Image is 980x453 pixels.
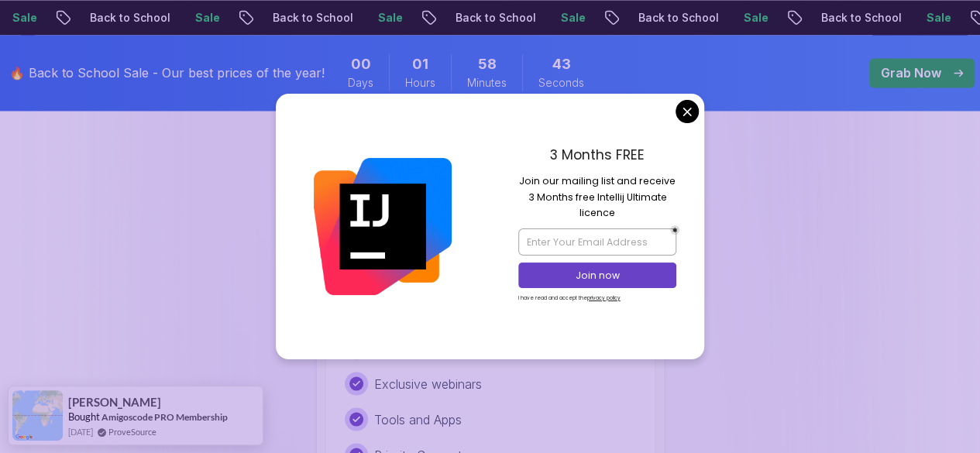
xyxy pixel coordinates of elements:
[348,75,373,91] span: Days
[374,410,462,428] p: Tools and Apps
[325,10,430,26] p: Back to School
[405,75,435,91] span: Hours
[351,53,371,75] span: 0 Days
[247,10,297,26] p: Sale
[68,396,161,409] span: [PERSON_NAME]
[467,75,507,91] span: Minutes
[796,10,845,26] p: Sale
[412,53,428,75] span: 1 Hours
[690,10,796,26] p: Back to School
[430,10,480,26] p: Sale
[613,10,662,26] p: Sale
[101,411,228,423] a: Amigoscode PRO Membership
[507,10,613,26] p: Back to School
[552,53,571,75] span: 43 Seconds
[873,10,978,26] p: Back to School
[881,63,941,82] p: Grab Now
[142,10,247,26] p: Back to School
[374,374,482,393] p: Exclusive webinars
[9,63,325,82] p: 🔥 Back to School Sale - Our best prices of the year!
[12,390,63,441] img: provesource social proof notification image
[68,410,100,423] span: Bought
[108,425,156,438] a: ProveSource
[64,10,114,26] p: Sale
[68,425,93,438] span: [DATE]
[538,75,584,91] span: Seconds
[478,53,497,75] span: 58 Minutes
